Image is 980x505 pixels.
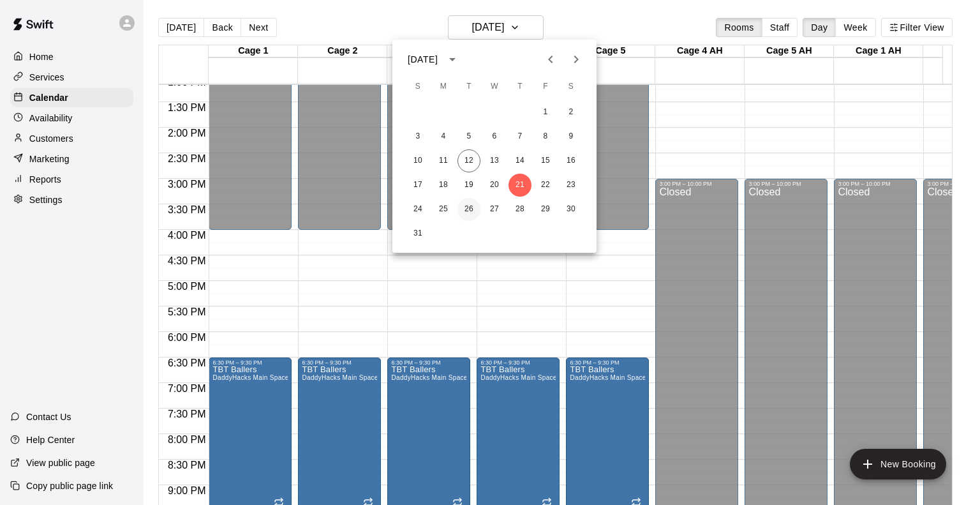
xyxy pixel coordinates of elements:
span: Wednesday [483,74,506,100]
button: 26 [457,198,480,221]
button: 14 [509,149,531,172]
span: Tuesday [457,74,480,100]
button: 19 [457,174,480,197]
button: 25 [432,198,455,221]
button: 22 [534,174,557,197]
button: 3 [406,125,429,148]
button: 2 [560,101,583,124]
button: 7 [509,125,531,148]
button: 20 [483,174,506,197]
button: 6 [483,125,506,148]
button: 15 [534,149,557,172]
button: 23 [560,174,583,197]
button: 13 [483,149,506,172]
span: Sunday [406,74,429,100]
button: Previous month [538,47,563,72]
button: 21 [509,174,531,197]
button: 17 [406,174,429,197]
button: 16 [560,149,583,172]
button: 1 [534,101,557,124]
span: Saturday [560,74,583,100]
button: 5 [457,125,480,148]
button: 24 [406,198,429,221]
button: 8 [534,125,557,148]
button: 29 [534,198,557,221]
div: [DATE] [408,53,438,66]
span: Thursday [509,74,531,100]
button: 10 [406,149,429,172]
button: 30 [560,198,583,221]
button: 9 [560,125,583,148]
button: Next month [563,47,589,72]
button: 4 [432,125,455,148]
button: 27 [483,198,506,221]
button: 31 [406,222,429,245]
button: 12 [457,149,480,172]
button: calendar view is open, switch to year view [442,49,463,70]
button: 11 [432,149,455,172]
button: 18 [432,174,455,197]
span: Friday [534,74,557,100]
button: 28 [509,198,531,221]
span: Monday [432,74,455,100]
